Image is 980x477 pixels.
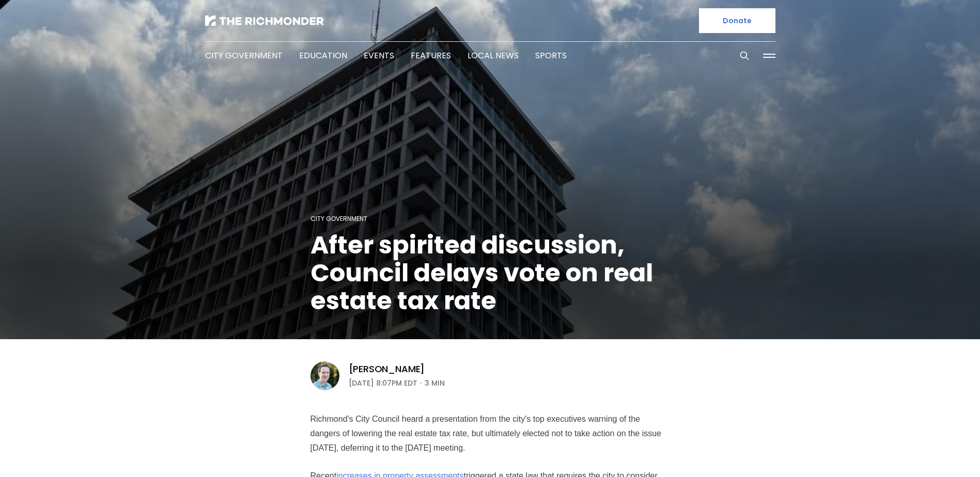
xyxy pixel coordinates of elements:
a: Local News [468,50,519,61]
img: Michael Phillips [310,361,339,390]
span: 3 min [425,377,445,389]
img: The Richmonder [205,15,324,26]
a: Education [299,50,347,61]
time: [DATE] 8:07PM EDT [349,377,417,389]
a: Features [411,50,451,61]
p: Richmond's City Council heard a presentation from the city's top executives warning of the danger... [310,412,670,455]
a: Donate [699,8,775,33]
iframe: portal-trigger [893,426,980,477]
a: Sports [535,50,567,61]
a: City Government [310,214,367,223]
button: Search this site [737,48,752,63]
a: City Government [205,50,283,61]
a: [PERSON_NAME] [349,363,425,375]
a: Events [364,50,394,61]
h1: After spirited discussion, Council delays vote on real estate tax rate [310,231,670,315]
